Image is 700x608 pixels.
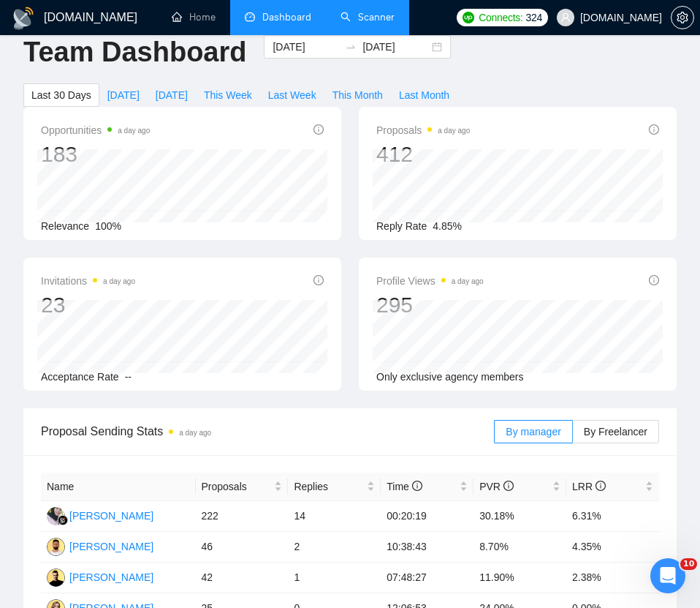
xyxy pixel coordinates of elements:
[172,11,216,23] a: homeHome
[23,35,246,70] h1: Team Dashboard
[99,83,148,107] button: [DATE]
[196,501,289,532] td: 222
[288,501,381,532] td: 14
[196,473,289,501] th: Proposals
[649,124,659,135] span: info-circle
[47,540,153,552] a: KZ[PERSON_NAME]
[381,532,473,563] td: 10:38:43
[41,371,119,383] span: Acceptance Rate
[650,558,685,593] iframe: Intercom live chat
[566,563,659,593] td: 2.38%
[69,569,153,585] div: [PERSON_NAME]
[268,87,316,103] span: Last Week
[288,532,381,563] td: 2
[47,568,65,587] img: YS
[313,124,324,135] span: info-circle
[391,83,457,107] button: Last Month
[179,429,211,437] time: a day ago
[107,87,140,103] span: [DATE]
[294,478,364,495] span: Replies
[584,426,647,438] span: By Freelancer
[412,481,422,491] span: info-circle
[262,11,311,23] span: Dashboard
[118,127,150,135] time: a day ago
[560,12,571,23] span: user
[202,478,272,495] span: Proposals
[362,39,429,55] input: End date
[376,220,427,232] span: Reply Rate
[479,481,514,492] span: PVR
[204,87,252,103] span: This Week
[103,277,135,285] time: a day ago
[23,83,99,107] button: Last 30 Days
[381,501,473,532] td: 00:20:19
[58,515,68,525] img: gigradar-bm.png
[47,538,65,556] img: KZ
[596,481,606,491] span: info-circle
[156,87,188,103] span: [DATE]
[341,11,395,23] a: searchScanner
[680,558,697,570] span: 10
[438,127,470,135] time: a day ago
[452,277,484,285] time: a day ago
[473,532,566,563] td: 8.70%
[69,538,153,555] div: [PERSON_NAME]
[463,12,474,23] img: upwork-logo.png
[41,291,135,319] div: 23
[41,473,196,501] th: Name
[649,275,659,285] span: info-circle
[572,481,606,492] span: LRR
[376,121,470,139] span: Proposals
[288,563,381,593] td: 1
[196,83,260,107] button: This Week
[288,473,381,501] th: Replies
[41,140,150,168] div: 183
[473,501,566,532] td: 30.18%
[12,7,35,30] img: logo
[566,501,659,532] td: 6.31%
[196,563,289,593] td: 42
[273,39,339,55] input: Start date
[376,140,470,168] div: 412
[479,10,522,26] span: Connects:
[381,563,473,593] td: 07:48:27
[47,509,153,521] a: FF[PERSON_NAME]
[376,291,484,319] div: 295
[526,10,542,26] span: 324
[376,272,484,290] span: Profile Views
[433,220,462,232] span: 4.85%
[313,275,324,285] span: info-circle
[503,481,514,491] span: info-circle
[41,220,89,232] span: Relevance
[672,12,693,23] span: setting
[399,87,449,103] span: Last Month
[345,41,357,53] span: to
[47,507,65,525] img: FF
[473,563,566,593] td: 11.90%
[260,83,324,107] button: Last Week
[47,571,153,582] a: YS[PERSON_NAME]
[332,87,383,103] span: This Month
[506,426,560,438] span: By manager
[671,12,694,23] a: setting
[671,6,694,29] button: setting
[345,41,357,53] span: swap-right
[196,532,289,563] td: 46
[69,508,153,524] div: [PERSON_NAME]
[41,422,494,440] span: Proposal Sending Stats
[125,371,132,383] span: --
[245,12,255,22] span: dashboard
[387,481,422,492] span: Time
[41,121,150,139] span: Opportunities
[566,532,659,563] td: 4.35%
[148,83,196,107] button: [DATE]
[376,371,524,383] span: Only exclusive agency members
[324,83,391,107] button: This Month
[41,272,135,290] span: Invitations
[31,87,91,103] span: Last 30 Days
[95,220,121,232] span: 100%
